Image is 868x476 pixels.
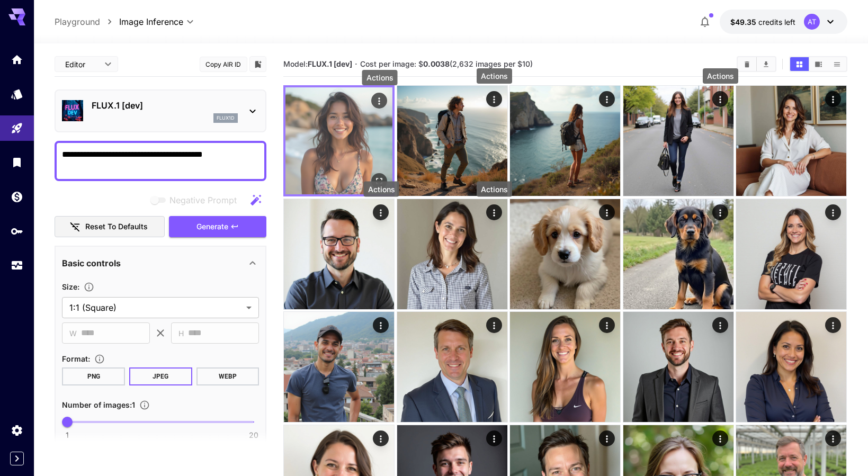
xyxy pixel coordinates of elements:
div: Actions [373,317,389,333]
img: Z [397,199,507,309]
img: 9k= [397,86,507,196]
p: FLUX.1 [dev] [92,99,238,112]
div: Actions [599,430,615,446]
span: Cost per image: $ (2,632 images per $10) [360,59,533,68]
div: Actions [477,182,512,197]
img: Z [623,312,733,422]
button: Show images in grid view [790,57,809,71]
span: 1:1 (Square) [69,301,242,314]
button: PNG [62,367,125,385]
div: Open in fullscreen [372,173,388,189]
div: Basic controls [62,250,259,276]
div: Actions [486,204,502,220]
div: Actions [712,317,728,333]
div: Actions [599,204,615,220]
a: Playground [55,15,100,28]
button: Adjust the dimensions of the generated image by specifying its width and height in pixels, or sel... [79,282,99,292]
div: Actions [826,204,842,220]
div: Clear ImagesDownload All [737,56,776,72]
div: Actions [599,91,615,107]
button: Expand sidebar [10,452,24,465]
button: Specify how many images to generate in a single request. Each image generation will be charged se... [135,400,154,410]
span: Negative Prompt [169,194,237,206]
button: JPEG [129,367,192,385]
button: Choose the file format for the output image. [90,354,109,364]
div: Show images in grid viewShow images in video viewShow images in list view [789,56,847,72]
img: Z [736,312,846,422]
img: 2Q== [284,199,394,309]
div: Actions [703,68,738,84]
div: Actions [712,430,728,446]
span: Model: [283,59,352,68]
span: Editor [65,59,98,70]
span: Number of images : 1 [62,400,135,409]
div: Actions [486,317,502,333]
span: credits left [758,17,795,26]
span: Generate [196,220,228,233]
img: 9k= [397,312,507,422]
button: Show images in list view [828,57,846,71]
span: H [178,327,184,339]
span: Image Inference [119,15,183,28]
div: Models [11,87,23,101]
div: Actions [826,317,842,333]
img: 2Q== [510,199,620,309]
button: Download All [757,57,775,71]
div: Actions [373,204,389,220]
div: Actions [599,317,615,333]
span: Negative prompts are not compatible with the selected model. [148,193,245,206]
div: Actions [362,70,398,85]
div: API Keys [11,224,23,238]
p: Basic controls [62,257,121,270]
button: WEBP [196,367,259,385]
span: $49.35 [730,17,758,26]
div: Actions [712,204,728,220]
button: Show images in video view [809,57,828,71]
b: FLUX.1 [dev] [308,59,352,68]
div: AT [804,14,820,30]
img: 2Q== [736,86,846,196]
div: FLUX.1 [dev]flux1d [62,95,259,127]
span: Size : [62,282,79,291]
button: Copy AIR ID [200,57,247,72]
div: Usage [11,259,23,272]
b: 0.0038 [423,59,450,68]
button: $49.35006AT [720,10,847,34]
div: Library [11,156,23,169]
p: · [355,58,357,70]
img: Z [736,199,846,309]
img: Z [284,312,394,422]
div: Playground [11,122,23,135]
img: Z [510,86,620,196]
button: Reset to defaults [55,216,165,238]
img: 2Q== [285,87,392,194]
div: Actions [826,430,842,446]
img: 9k= [510,312,620,422]
img: 9k= [623,199,733,309]
button: Generate [169,216,266,238]
div: Actions [364,182,399,197]
div: Settings [11,424,23,437]
button: Clear Images [738,57,756,71]
span: Format : [62,354,90,363]
img: 2Q== [623,86,733,196]
div: Wallet [11,190,23,203]
p: flux1d [217,114,235,122]
div: Actions [372,93,388,109]
div: Actions [373,430,389,446]
div: Actions [826,91,842,107]
div: Actions [712,91,728,107]
div: Actions [486,91,502,107]
div: Actions [477,68,512,84]
span: W [69,327,77,339]
div: Actions [486,430,502,446]
div: Home [11,53,23,66]
div: $49.35006 [730,16,795,28]
nav: breadcrumb [55,15,119,28]
button: Add to library [253,58,263,70]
